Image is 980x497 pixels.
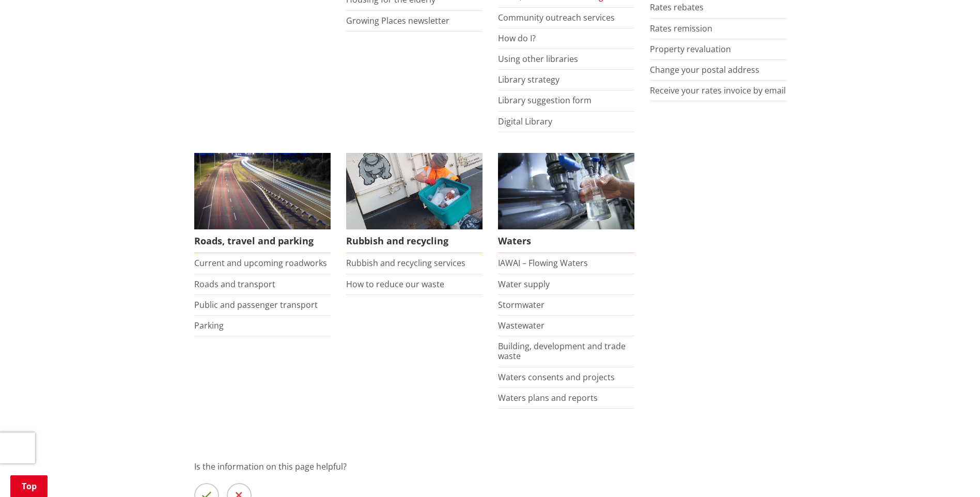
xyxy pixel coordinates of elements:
a: Rubbish and recycling [346,153,483,254]
a: Using other libraries [498,53,578,65]
a: Growing Places newsletter [346,15,449,26]
a: Property revaluation [650,43,731,55]
a: Rates rebates [650,2,704,13]
a: Building, development and trade waste [498,340,626,362]
span: Roads, travel and parking [194,229,331,253]
a: Library strategy [498,74,559,85]
a: Rates remission [650,23,712,34]
a: Waters [498,153,634,254]
iframe: Messenger Launcher [932,454,970,491]
a: Rubbish and recycling services [346,257,465,269]
a: Stormwater [498,299,545,310]
span: Waters [498,229,634,253]
a: Current and upcoming roadworks [194,257,327,269]
a: Roads, travel and parking Roads, travel and parking [194,153,331,254]
p: Is the information on this page helpful? [194,460,786,473]
a: Community outreach services [498,12,615,23]
a: Receive your rates invoice by email [650,85,786,96]
a: Change your postal address [650,64,759,75]
a: Wastewater [498,320,545,331]
span: Rubbish and recycling [346,229,483,253]
a: Roads and transport [194,278,275,290]
a: Digital Library [498,116,552,127]
a: Water supply [498,278,550,290]
a: Parking [194,320,224,331]
a: Waters plans and reports [498,392,598,403]
a: IAWAI – Flowing Waters [498,257,588,269]
a: How to reduce our waste [346,278,444,290]
img: Rubbish and recycling [346,153,483,230]
a: Top [10,475,48,497]
a: Public and passenger transport [194,299,318,310]
img: Water treatment [498,153,634,230]
a: How do I? [498,33,536,44]
a: Library suggestion form [498,95,592,106]
a: Waters consents and projects [498,371,615,383]
img: Roads, travel and parking [194,153,331,230]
